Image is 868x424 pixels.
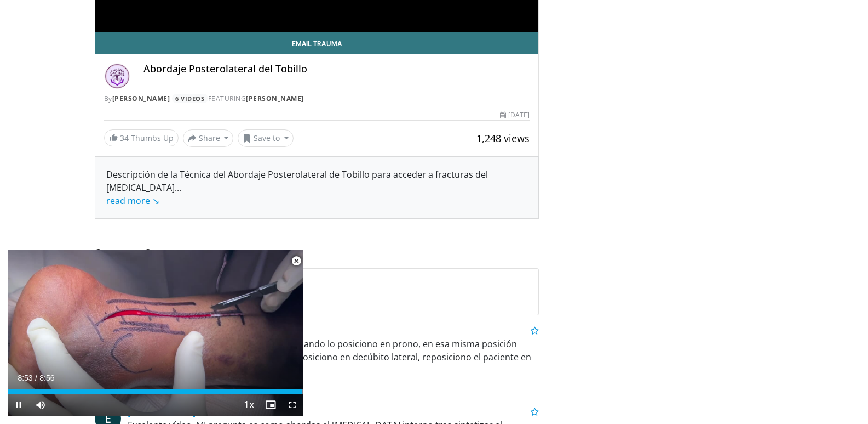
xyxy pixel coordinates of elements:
button: Close [285,250,307,273]
button: Playback Rate [238,394,260,416]
h4: Abordaje Posterolateral del Tobillo [143,63,530,75]
span: 8:56 [39,374,54,382]
span: Comments 3 [95,245,539,259]
a: [PERSON_NAME] [128,406,196,418]
div: Descripción de la Técnica del Abordaje Posterolateral de Tobillo para acceder a fracturas del [ME... [106,168,528,207]
a: 34 Thumbs Up [104,129,179,146]
div: [DATE] [500,110,530,120]
small: [DATE] [198,408,219,417]
p: [PERSON_NAME] gracias por preguntar. Cuando lo posiciono en prono, en esa misma posición operó el... [128,337,539,377]
a: [PERSON_NAME] [246,94,304,103]
span: 8:53 [18,374,32,382]
button: Mute [30,394,51,416]
div: By FEATURING [104,94,530,104]
span: 1,248 views [476,132,530,145]
button: Pause [8,394,30,416]
a: 6 Videos [172,94,208,103]
button: Save to [238,129,294,147]
div: Progress Bar [8,389,303,394]
button: Fullscreen [281,394,303,416]
span: ... [106,182,181,207]
span: 34 [120,133,129,143]
button: Share [183,129,234,147]
button: Enable picture-in-picture mode [260,394,281,416]
span: / [35,374,37,382]
a: [PERSON_NAME] [112,94,170,103]
a: Email Trauma [95,32,539,54]
a: read more ↘ [106,195,159,207]
img: Avatar [104,63,130,89]
video-js: Video Player [8,250,303,416]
